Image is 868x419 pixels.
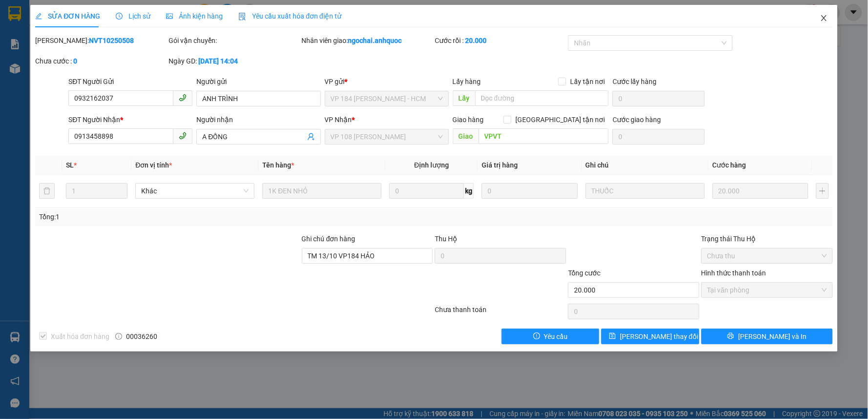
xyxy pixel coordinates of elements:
span: Giá trị hàng [482,161,518,169]
input: Ghi chú đơn hàng [302,248,433,264]
input: Cước giao hàng [613,129,705,145]
div: Tổng: 1 [39,211,335,222]
span: save [609,333,616,340]
div: 0906807048 [114,55,193,69]
span: SL [66,161,74,169]
span: Khác [141,184,249,198]
span: Gửi: [8,9,23,20]
button: plus [816,183,828,199]
div: Người gửi [196,76,320,87]
div: Nhân viên giao: [302,35,433,46]
span: Chưa thu [707,249,827,263]
span: exclamation-circle [533,333,540,340]
span: 00036260 [126,331,157,342]
input: VD: Bàn, Ghế [262,183,381,199]
span: Yêu cầu xuất hóa đơn điện tử [238,12,341,20]
span: Cước hàng [713,161,746,169]
label: Cước giao hàng [613,116,661,124]
input: Cước lấy hàng [613,91,705,106]
span: Tổng cước [568,269,600,277]
input: Ghi Chú [586,183,705,199]
b: 20.000 [465,37,487,44]
span: SỬA ĐƠN HÀNG [35,12,100,20]
span: Đơn vị tính [135,161,172,169]
input: Dọc đường [479,128,609,144]
div: C NG. [GEOGRAPHIC_DATA] [8,32,107,55]
label: Hình thức thanh toán [701,269,766,277]
span: [PERSON_NAME] thay đổi [620,331,698,342]
div: SĐT Người Gửi [68,76,192,87]
div: [PERSON_NAME]: [35,35,167,46]
span: phone [179,132,187,140]
span: Yêu cầu [544,331,568,342]
span: Thu Hộ [435,235,457,243]
div: Gói vận chuyển: [169,35,300,46]
div: Trạng thái Thu Hộ [701,233,833,244]
img: icon [238,13,246,21]
span: Lấy hàng [453,78,481,85]
button: delete [39,183,55,199]
button: printer[PERSON_NAME] và In [701,329,833,344]
b: NVT10250508 [89,37,134,44]
span: edit [35,13,42,20]
span: Lấy [453,90,475,106]
div: VP 108 [PERSON_NAME] [8,8,107,32]
span: Tên hàng [262,161,294,169]
span: Nhận: [114,9,138,20]
div: 0933296328 [8,55,107,69]
span: [GEOGRAPHIC_DATA] tận nơi [511,114,609,125]
span: VP Nhận [325,116,352,124]
b: ngochai.anhquoc [348,37,402,44]
button: Close [810,5,838,32]
input: 0 [713,183,809,199]
span: VP 184 Nguyễn Văn Trỗi - HCM [331,91,443,106]
span: Tại văn phòng [707,283,827,297]
span: info-circle [115,333,122,340]
span: VP 184 NVT [114,69,175,103]
span: Lấy tận nơi [566,76,609,87]
span: Lịch sử [116,12,150,20]
div: A PHÚC [114,43,193,55]
span: user-add [307,133,315,141]
span: VP 108 Lê Hồng Phong - Vũng Tàu [331,129,443,144]
div: Ngày GD: [169,56,300,66]
div: Chưa thanh toán [434,304,567,321]
b: 0 [73,57,77,65]
label: Ghi chú đơn hàng [302,235,356,243]
b: [DATE] 14:04 [198,57,238,65]
span: kg [464,183,474,199]
span: Giao [453,128,479,144]
div: Người nhận [196,114,320,125]
span: close [820,14,828,22]
div: Chưa cước : [35,56,167,66]
th: Ghi chú [582,156,709,175]
div: Cước rồi : [435,35,566,46]
span: phone [179,94,187,102]
label: Cước lấy hàng [613,78,656,85]
span: Giao hàng [453,116,484,124]
span: Định lượng [414,161,449,169]
div: VP 184 [PERSON_NAME] - HCM [114,8,193,43]
span: Ảnh kiện hàng [166,12,223,20]
div: VP gửi [325,76,449,87]
span: Xuất hóa đơn hàng [47,331,113,342]
input: 0 [482,183,578,199]
span: printer [727,333,734,340]
button: save[PERSON_NAME] thay đổi [601,329,699,344]
input: Dọc đường [475,90,609,106]
div: SĐT Người Nhận [68,114,192,125]
span: picture [166,13,173,20]
span: clock-circle [116,13,123,20]
button: exclamation-circleYêu cầu [502,329,600,344]
span: [PERSON_NAME] và In [738,331,806,342]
